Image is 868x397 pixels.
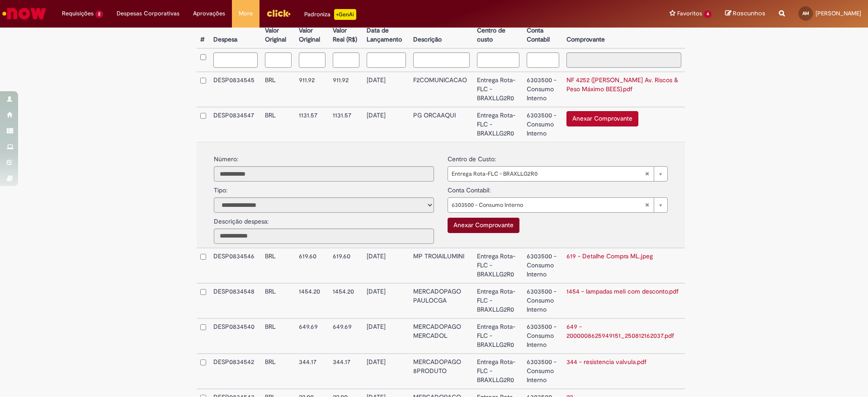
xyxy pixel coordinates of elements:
[95,10,103,18] span: 2
[473,107,523,142] td: Entrega Rota-FLC - BRAXLLG2R0
[640,198,654,212] abbr: Limpar campo conta_contabil
[261,283,295,318] td: BRL
[452,198,645,212] span: 6303500 - Consumo Interno
[329,107,363,142] td: 1131.57
[1,5,47,23] img: ServiceNow
[566,252,653,260] a: 619 - Detalhe Compra ML.jpeg
[563,72,685,107] td: NF 4252 ([PERSON_NAME] Av. Riscos & Peso Máximo BEES).pdf
[448,218,519,233] button: Anexar Comprovante
[523,72,563,107] td: 6303500 - Consumo Interno
[210,14,261,48] th: Despesa
[563,283,685,318] td: 1454 - lampadas meli com desconto.pdf
[214,217,269,226] label: Descrição despesa:
[473,354,523,389] td: Entrega Rota-FLC - BRAXLLG2R0
[452,167,645,181] span: Entrega Rota-FLC - BRAXLLG2R0
[566,76,678,93] a: NF 4252 ([PERSON_NAME] Av. Riscos & Peso Máximo BEES).pdf
[733,9,765,18] span: Rascunhos
[329,318,363,354] td: 649.69
[563,354,685,389] td: 344 - resistencia valvula.pdf
[210,72,261,107] td: DESP0834545
[704,10,712,18] span: 4
[295,14,329,48] th: Valor Original
[62,9,94,18] span: Requisições
[363,318,410,354] td: [DATE]
[210,354,261,389] td: DESP0834542
[566,287,679,295] a: 1454 - lampadas meli com desconto.pdf
[261,248,295,283] td: BRL
[117,9,179,18] span: Despesas Corporativas
[448,182,491,195] label: Conta Contabil:
[523,318,563,354] td: 6303500 - Consumo Interno
[334,9,356,20] p: +GenAi
[329,283,363,318] td: 1454.20
[197,14,210,48] th: #
[329,354,363,389] td: 344.17
[448,166,668,182] a: Entrega Rota-FLC - BRAXLLG2R0Limpar campo centro_de_custo
[329,72,363,107] td: 911.92
[193,9,225,18] span: Aprovações
[523,354,563,389] td: 6303500 - Consumo Interno
[448,197,668,213] a: 6303500 - Consumo InternoLimpar campo conta_contabil
[363,72,410,107] td: [DATE]
[295,248,329,283] td: 619.60
[261,318,295,354] td: BRL
[523,283,563,318] td: 6303500 - Consumo Interno
[563,248,685,283] td: 619 - Detalhe Compra ML.jpeg
[410,283,474,318] td: MERCADOPAGO PAULOCGA
[566,358,646,366] a: 344 - resistencia valvula.pdf
[473,248,523,283] td: Entrega Rota-FLC - BRAXLLG2R0
[210,248,261,283] td: DESP0834546
[266,6,291,20] img: click_logo_yellow_360x200.png
[261,14,295,48] th: Sigla Valor Original
[410,248,474,283] td: MP TROIAILUMINI
[261,354,295,389] td: BRL
[239,9,253,18] span: More
[725,9,765,18] a: Rascunhos
[363,248,410,283] td: [DATE]
[363,283,410,318] td: [DATE]
[295,72,329,107] td: 911.92
[448,150,496,164] label: Centro de Custo:
[329,14,363,48] th: Valor Real (R$)
[802,10,809,16] span: AM
[363,14,410,48] th: Data de Lançamento
[261,72,295,107] td: BRL
[210,318,261,354] td: DESP0834540
[410,72,474,107] td: F2COMUNICACAO
[523,248,563,283] td: 6303500 - Consumo Interno
[473,318,523,354] td: Entrega Rota-FLC - BRAXLLG2R0
[473,14,523,48] th: Centro de custo
[295,354,329,389] td: 344.17
[816,9,861,17] span: [PERSON_NAME]
[210,283,261,318] td: DESP0834548
[523,107,563,142] td: 6303500 - Consumo Interno
[363,107,410,142] td: [DATE]
[295,107,329,142] td: 1131.57
[523,14,563,48] th: Conta Contabil
[566,111,638,126] button: Anexar Comprovante
[566,322,674,340] a: 649 - 2000008625949151_250812162037.pdf
[214,155,238,164] label: Número:
[563,14,685,48] th: Comprovante
[473,283,523,318] td: Entrega Rota-FLC - BRAXLLG2R0
[410,14,474,48] th: Descrição
[563,318,685,354] td: 649 - 2000008625949151_250812162037.pdf
[410,354,474,389] td: MERCADOPAGO 8PRODUTO
[329,248,363,283] td: 619.60
[473,72,523,107] td: Entrega Rota-FLC - BRAXLLG2R0
[410,318,474,354] td: MERCADOPAGO MERCADOL
[304,9,356,20] div: Padroniza
[214,182,227,195] label: Tipo:
[295,318,329,354] td: 649.69
[210,107,261,142] td: DESP0834547
[295,283,329,318] td: 1454.20
[261,107,295,142] td: BRL
[563,107,685,142] td: Anexar Comprovante
[677,9,702,18] span: Favoritos
[363,354,410,389] td: [DATE]
[640,167,654,181] abbr: Limpar campo centro_de_custo
[410,107,474,142] td: PG ORCAAQUI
